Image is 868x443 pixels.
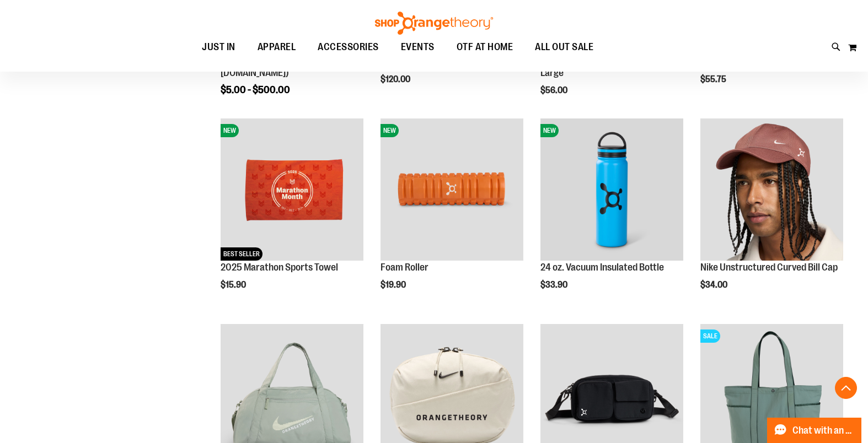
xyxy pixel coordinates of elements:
[540,124,559,137] span: NEW
[540,262,664,273] a: 24 oz. Vacuum Insulated Bottle
[202,35,235,60] span: JUST IN
[373,12,495,35] img: Shop Orangetheory
[835,377,857,399] button: Back To Top
[381,118,523,261] img: Foam Roller
[318,35,379,60] span: ACCESSORIES
[258,35,296,60] span: APPAREL
[540,280,569,290] span: $33.90
[540,118,683,263] a: 24 oz. Vacuum Insulated BottleNEW
[221,84,290,95] span: $5.00 - $500.00
[221,280,248,290] span: $15.90
[215,113,369,318] div: product
[700,329,720,343] span: SALE
[221,56,333,78] a: E-GIFT CARD (Valid ONLY for [DOMAIN_NAME])
[381,280,408,290] span: $19.90
[381,262,428,273] a: Foam Roller
[767,418,862,443] button: Chat with an Expert
[535,113,689,318] div: product
[700,262,838,273] a: Nike Unstructured Curved Bill Cap
[381,74,412,84] span: $120.00
[700,118,843,263] a: Nike Unstructured Curved Bill Cap
[540,56,670,78] a: lululemon Everywhere Belt Bag - Large
[401,35,435,60] span: EVENTS
[700,74,728,84] span: $55.75
[535,35,593,60] span: ALL OUT SALE
[221,118,363,263] a: 2025 Marathon Sports TowelNEWBEST SELLER
[700,280,729,290] span: $34.00
[375,113,529,318] div: product
[221,118,363,261] img: 2025 Marathon Sports Towel
[457,35,513,60] span: OTF AT HOME
[792,425,855,436] span: Chat with an Expert
[221,247,262,261] span: BEST SELLER
[221,124,239,137] span: NEW
[381,124,399,137] span: NEW
[540,118,683,261] img: 24 oz. Vacuum Insulated Bottle
[695,113,849,318] div: product
[540,85,569,95] span: $56.00
[221,262,338,273] a: 2025 Marathon Sports Towel
[700,118,843,261] img: Nike Unstructured Curved Bill Cap
[381,118,523,263] a: Foam RollerNEW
